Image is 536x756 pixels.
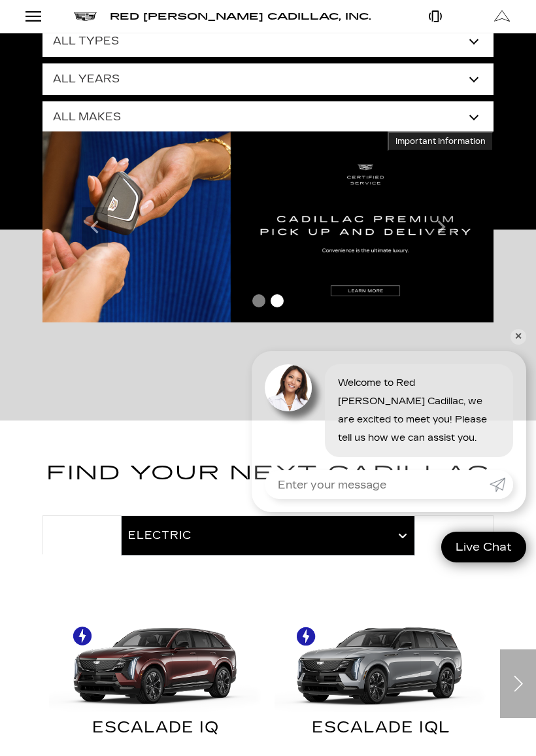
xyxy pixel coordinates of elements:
img: CADILLAC PREMIUM PICK UP AND DELIVERY*. Convenience is the ultimate luxury. [42,131,494,322]
img: ESCALADE IQL [275,606,487,712]
img: Cadillac logo [74,12,97,21]
select: Filter by year [42,63,494,95]
img: ESCALADE IQ [49,606,261,712]
div: ESCALADE IQL [278,722,484,739]
input: Enter your message [265,470,490,499]
div: Welcome to Red [PERSON_NAME] Cadillac, we are excited to meet you! Please tell us how we can assi... [325,364,513,457]
a: Cadillac logo [74,11,97,22]
h2: Find Your Next Cadillac [42,457,494,506]
button: Important Information [388,131,494,151]
select: Filter by type [42,26,494,57]
div: Next [500,649,536,718]
div: Next [428,207,454,247]
a: ESCALADE IQ ESCALADE IQ [42,606,268,749]
select: Filter by make [42,101,494,133]
span: Go to slide 2 [271,294,284,307]
div: Previous [82,207,108,247]
a: ESCALADE IQL ESCALADE IQL [268,606,494,749]
a: Red [PERSON_NAME] Cadillac, Inc. [110,11,371,22]
a: Submit [490,470,513,499]
span: Important Information [395,136,486,146]
span: Live Chat [449,540,518,555]
div: ESCALADE IQ [52,722,258,739]
a: Live Chat [441,532,526,562]
span: Red [PERSON_NAME] Cadillac, Inc. [110,11,371,22]
img: Agent profile photo [265,364,312,411]
span: Go to slide 1 [252,294,265,307]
